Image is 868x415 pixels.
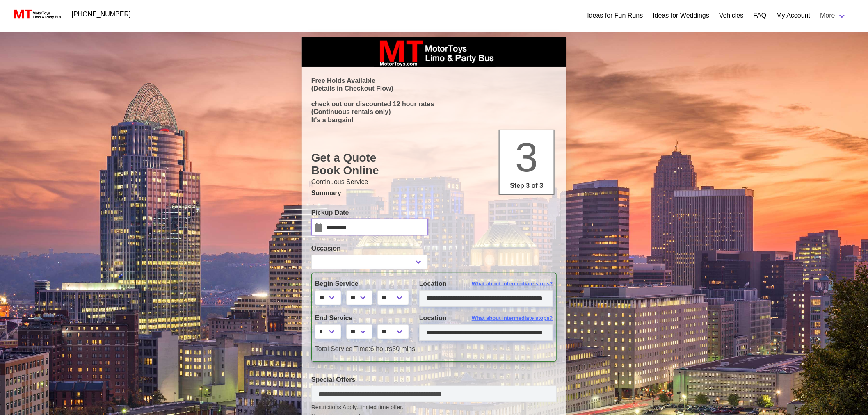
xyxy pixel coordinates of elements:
a: Ideas for Fun Runs [587,11,643,21]
p: Step 3 of 3 [503,181,550,191]
a: More [815,7,852,24]
label: Pickup Date [311,208,428,218]
span: Total Service Time: [315,345,370,352]
a: [PHONE_NUMBER] [67,6,136,23]
div: 6 hours [309,344,559,354]
img: box_logo_brand.jpeg [372,37,496,67]
span: 3 [515,134,538,180]
span: Limited time offer. [358,403,403,412]
a: Vehicles [719,11,744,21]
p: Continuous Service [311,177,557,187]
span: What about intermediate stops? [472,314,553,322]
h1: Get a Quote Book Online [311,151,557,177]
p: Free Holds Available [311,77,557,84]
p: Summary [311,188,557,198]
a: FAQ [754,11,767,21]
p: It's a bargain! [311,116,557,124]
p: check out our discounted 12 hour rates [311,100,557,108]
label: Special Offers [311,375,557,385]
span: Location [419,280,447,287]
p: (Details in Checkout Flow) [311,84,557,92]
span: What about intermediate stops? [472,280,553,288]
span: 30 mins [393,345,416,352]
label: End Service [315,313,407,323]
p: (Continuous rentals only) [311,108,557,116]
a: My Account [777,11,811,21]
a: Ideas for Weddings [653,11,710,21]
span: Location [419,315,447,322]
img: MotorToys Logo [11,9,62,20]
label: Begin Service [315,279,407,289]
label: Occasion [311,244,428,253]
